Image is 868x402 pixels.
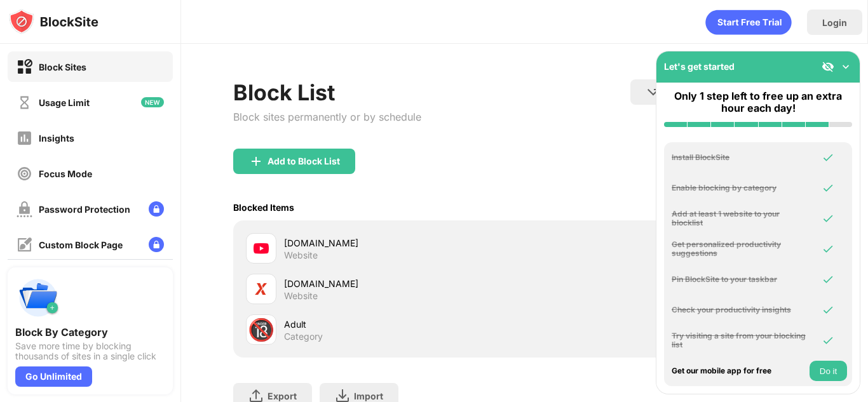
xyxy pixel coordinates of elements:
[39,168,92,179] div: Focus Mode
[672,153,806,162] div: Install BlockSite
[39,97,90,108] div: Usage Limit
[839,60,852,73] img: omni-setup-toggle.svg
[233,111,421,123] div: Block sites permanently or by schedule
[254,281,269,297] img: favicons
[822,273,834,286] img: omni-check.svg
[284,236,525,250] div: [DOMAIN_NAME]
[822,212,834,225] img: omni-check.svg
[39,62,86,72] div: Block Sites
[254,241,269,256] img: favicons
[284,331,323,342] div: Category
[284,250,318,261] div: Website
[284,290,318,302] div: Website
[705,10,792,35] div: animation
[17,237,32,253] img: customize-block-page-off.svg
[822,60,834,73] img: eye-not-visible.svg
[233,202,294,213] div: Blocked Items
[822,334,834,347] img: omni-check.svg
[17,166,32,182] img: focus-off.svg
[15,366,92,387] div: Go Unlimited
[664,61,735,72] div: Let's get started
[141,97,164,107] img: new-icon.svg
[15,275,61,321] img: push-categories.svg
[284,318,525,331] div: Adult
[17,130,32,146] img: insights-off.svg
[17,95,32,111] img: time-usage-off.svg
[17,59,32,75] img: block-on.svg
[672,366,806,375] div: Get our mobile app for free
[672,332,806,350] div: Try visiting a site from your blocking list
[149,201,164,217] img: lock-menu.svg
[822,304,834,316] img: omni-check.svg
[284,277,525,290] div: [DOMAIN_NAME]
[248,317,275,343] div: 🔞
[672,184,806,192] div: Enable blocking by category
[39,133,74,144] div: Insights
[39,204,130,215] div: Password Protection
[822,17,847,28] div: Login
[149,237,164,252] img: lock-menu.svg
[9,9,98,34] img: logo-blocksite.svg
[822,182,834,194] img: omni-check.svg
[822,243,834,255] img: omni-check.svg
[17,201,32,217] img: password-protection-off.svg
[672,305,806,314] div: Check your productivity insights
[672,240,806,258] div: Get personalized productivity suggestions
[15,326,165,338] div: Block By Category
[268,156,340,166] div: Add to Block List
[672,275,806,284] div: Pin BlockSite to your taskbar
[268,391,297,401] div: Export
[672,210,806,228] div: Add at least 1 website to your blocklist
[233,79,421,105] div: Block List
[15,341,165,361] div: Save more time by blocking thousands of sites in a single click
[39,239,123,250] div: Custom Block Page
[354,391,383,401] div: Import
[810,361,847,381] button: Do it
[664,90,852,114] div: Only 1 step left to free up an extra hour each day!
[822,151,834,164] img: omni-check.svg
